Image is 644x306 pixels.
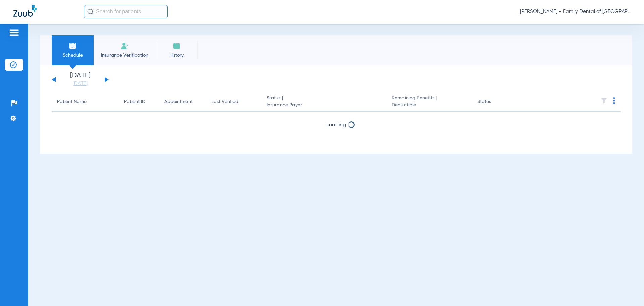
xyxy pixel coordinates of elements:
[57,98,87,105] div: Patient Name
[386,93,472,112] th: Remaining Benefits |
[520,8,631,15] span: [PERSON_NAME] - Family Dental of [GEOGRAPHIC_DATA]
[121,42,129,50] img: Manual Insurance Verification
[99,52,151,59] span: Insurance Verification
[84,5,168,18] input: Search for patients
[161,52,193,59] span: History
[13,5,37,17] img: Zuub Logo
[60,80,100,87] a: [DATE]
[472,93,517,112] th: Status
[124,98,145,105] div: Patient ID
[57,52,89,59] span: Schedule
[164,98,193,105] div: Appointment
[261,93,386,112] th: Status |
[87,9,93,15] img: Search Icon
[124,98,154,105] div: Patient ID
[211,98,256,105] div: Last Verified
[267,102,381,109] span: Insurance Payer
[57,98,113,105] div: Patient Name
[9,29,19,37] img: hamburger-icon
[392,102,466,109] span: Deductible
[60,72,100,87] li: [DATE]
[326,122,346,128] span: Loading
[211,98,238,105] div: Last Verified
[601,97,607,104] img: filter.svg
[173,42,181,50] img: History
[613,97,615,104] img: group-dot-blue.svg
[69,42,77,50] img: Schedule
[164,98,201,105] div: Appointment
